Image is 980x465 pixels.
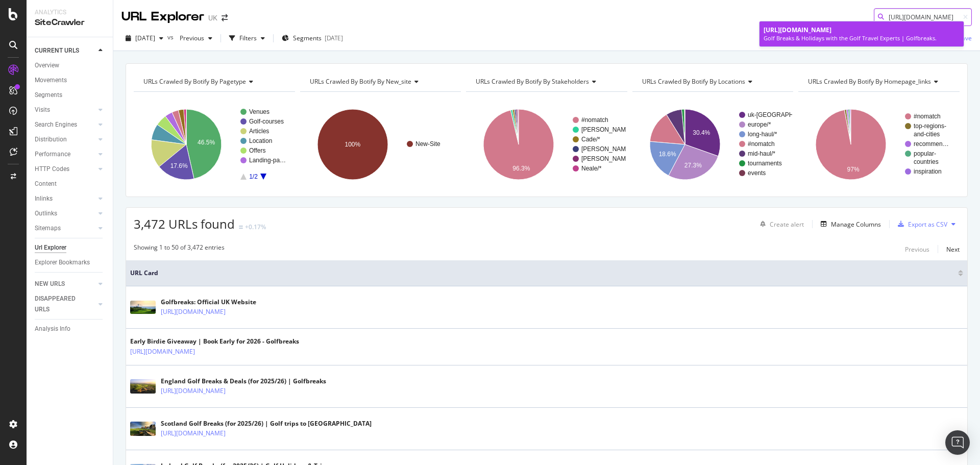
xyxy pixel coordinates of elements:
[35,179,106,189] a: Content
[756,216,804,232] button: Create alert
[874,8,972,26] input: Find a URL
[831,220,881,229] div: Manage Columns
[35,257,90,268] div: Explorer Bookmarks
[170,162,188,169] text: 17.6%
[143,77,246,86] span: URLs Crawled By Botify By pagetype
[35,45,79,56] div: CURRENT URLS
[513,165,530,172] text: 96.3%
[161,419,372,428] div: Scotland Golf Breaks (for 2025/26) | Golf trips to [GEOGRAPHIC_DATA]
[176,30,216,46] button: Previous
[245,223,266,231] div: +0.17%
[894,216,947,232] button: Export as CSV
[308,74,452,90] h4: URLs Crawled By Botify By new_site
[474,74,618,90] h4: URLs Crawled By Botify By stakeholders
[35,60,59,71] div: Overview
[249,108,269,115] text: Venues
[130,379,156,394] img: main image
[249,173,258,180] text: 1/2
[121,30,167,46] button: [DATE]
[300,100,460,189] svg: A chart.
[310,77,411,86] span: URLs Crawled By Botify By new_site
[914,123,946,130] text: top-regions-
[581,165,602,172] text: Neale/*
[161,377,326,386] div: England Golf Breaks & Deals (for 2025/26) | Golfbreaks
[759,21,964,46] a: [URL][DOMAIN_NAME]Golf Breaks & Holidays with the Golf Travel Experts | Golfbreaks.
[35,105,95,115] a: Visits
[198,139,215,146] text: 46.5%
[35,279,65,289] div: NEW URLS
[35,293,95,315] a: DISAPPEARED URLS
[208,13,217,23] div: UK
[581,116,608,124] text: #nomatch
[35,134,95,145] a: Distribution
[684,162,702,169] text: 27.3%
[748,131,777,138] text: long-haul/*
[581,126,636,133] text: [PERSON_NAME]/*
[914,140,949,148] text: recommen…
[167,33,176,41] span: vs
[35,149,95,160] a: Performance
[914,158,939,165] text: countries
[35,179,57,189] div: Content
[35,119,95,130] a: Search Engines
[345,141,360,148] text: 100%
[35,193,95,204] a: Inlinks
[35,208,95,219] a: Outlinks
[35,223,61,234] div: Sitemaps
[161,298,270,307] div: Golfbreaks: Official UK Website
[914,113,941,120] text: #nomatch
[35,149,70,160] div: Performance
[946,243,960,255] button: Next
[958,34,972,42] div: Save
[632,100,792,189] svg: A chart.
[748,111,824,118] text: uk-[GEOGRAPHIC_DATA]/*
[466,100,626,189] svg: A chart.
[134,243,225,255] div: Showing 1 to 50 of 3,472 entries
[806,74,950,90] h4: URLs Crawled By Botify By homepage_links
[908,220,947,229] div: Export as CSV
[581,155,636,162] text: [PERSON_NAME]/*
[135,34,155,42] span: 2025 Sep. 27th
[748,121,771,128] text: europe/*
[35,8,105,17] div: Analytics
[249,118,284,125] text: Golf-courses
[905,245,929,254] div: Previous
[130,347,195,357] a: [URL][DOMAIN_NAME]
[249,137,272,144] text: Location
[35,242,66,253] div: Url Explorer
[945,430,970,455] div: Open Intercom Messenger
[847,166,860,173] text: 97%
[640,74,785,90] h4: URLs Crawled By Botify By locations
[35,164,95,175] a: HTTP Codes
[35,257,106,268] a: Explorer Bookmarks
[278,30,347,46] button: Segments[DATE]
[130,337,299,346] div: Early Birdie Giveaway | Book Early for 2026 - Golfbreaks
[325,34,343,42] div: [DATE]
[764,34,960,42] div: Golf Breaks & Holidays with the Golf Travel Experts | Golfbreaks.
[817,218,881,230] button: Manage Columns
[798,100,958,189] svg: A chart.
[764,26,831,34] span: [URL][DOMAIN_NAME]
[35,75,67,86] div: Movements
[130,422,156,436] img: main image
[748,140,775,148] text: #nomatch
[476,77,589,86] span: URLs Crawled By Botify By stakeholders
[249,147,265,154] text: Offers
[35,17,105,29] div: SiteCrawler
[946,245,960,254] div: Next
[35,60,106,71] a: Overview
[134,100,293,189] svg: A chart.
[914,131,940,138] text: and-cities
[693,129,710,136] text: 30.4%
[35,324,106,334] a: Analysis Info
[914,168,942,175] text: inspiration
[161,428,226,438] a: [URL][DOMAIN_NAME]
[35,45,95,56] a: CURRENT URLS
[35,164,69,175] div: HTTP Codes
[121,8,204,26] div: URL Explorer
[35,242,106,253] a: Url Explorer
[914,150,936,157] text: popular-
